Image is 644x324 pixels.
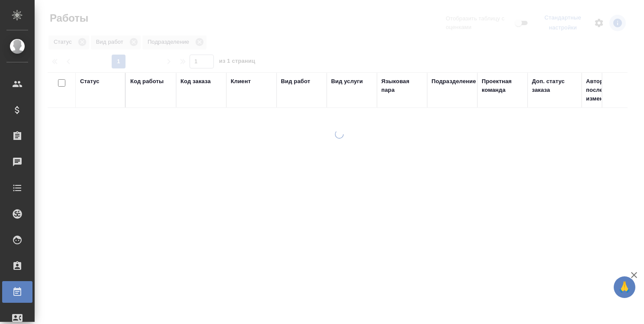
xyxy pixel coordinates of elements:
div: Языковая пара [381,77,423,94]
div: Код работы [130,77,164,86]
div: Проектная команда [482,77,523,94]
button: 🙏 [614,276,635,298]
div: Вид работ [281,77,310,86]
div: Клиент [231,77,251,86]
div: Вид услуги [331,77,363,86]
div: Код заказа [180,77,211,86]
div: Автор последнего изменения [586,77,628,103]
div: Доп. статус заказа [532,77,577,94]
div: Статус [80,77,100,86]
span: 🙏 [617,278,632,296]
div: Подразделение [431,77,476,86]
